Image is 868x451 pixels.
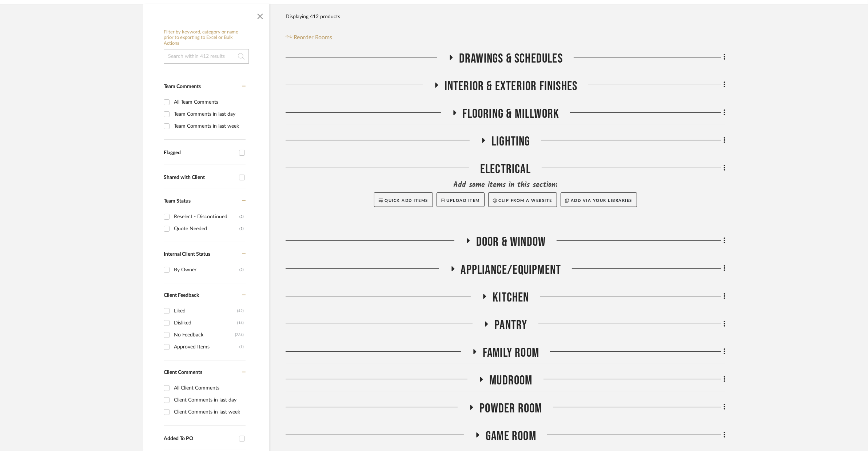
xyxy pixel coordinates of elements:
div: Client Comments in last week [174,406,244,418]
span: Quick Add Items [385,199,428,203]
div: (14) [237,317,244,329]
span: Team Comments [164,84,201,89]
div: (2) [239,264,244,276]
div: (1) [239,341,244,353]
div: Liked [174,305,237,317]
div: (234) [235,329,244,341]
div: Added To PO [164,436,235,442]
span: Game Room [486,428,536,444]
div: Reselect - Discontinued [174,211,239,223]
div: (1) [239,223,244,235]
span: Door & Window [476,234,546,250]
button: Reorder Rooms [286,33,333,42]
span: Pantry [494,318,527,333]
span: Kitchen [493,290,529,306]
div: Displaying 412 products [286,9,340,24]
span: Client Feedback [164,293,199,298]
button: Quick Add Items [374,192,433,207]
div: Approved Items [174,341,239,353]
div: Disliked [174,317,237,329]
div: No Feedback [174,329,235,341]
div: All Team Comments [174,96,244,108]
div: Client Comments in last day [174,394,244,406]
span: Powder Room [479,401,542,416]
span: INTERIOR & EXTERIOR FINISHES [445,79,578,94]
div: By Owner [174,264,239,276]
span: Client Comments [164,370,202,375]
input: Search within 412 results [164,49,249,64]
span: Reorder Rooms [294,33,333,42]
div: Flagged [164,150,235,156]
span: Family Room [483,345,539,361]
span: Flooring & Millwork [463,106,560,122]
div: Shared with Client [164,175,235,181]
button: Upload Item [437,192,485,207]
button: Add via your libraries [561,192,637,207]
div: Add some items in this section: [286,180,725,190]
h6: Filter by keyword, category or name prior to exporting to Excel or Bulk Actions [164,29,249,47]
span: Drawings & Schedules [459,51,563,67]
div: Team Comments in last day [174,108,244,120]
button: Clip from a website [488,192,557,207]
span: APPLIANCE/EQUIPMENT [461,262,561,278]
div: (2) [239,211,244,223]
span: LIGHTING [491,134,530,149]
div: Quote Needed [174,223,239,235]
div: Team Comments in last week [174,120,244,132]
div: (42) [237,305,244,317]
span: Internal Client Status [164,252,210,257]
button: Close [253,8,267,22]
span: Mudroom [489,373,532,388]
span: Team Status [164,199,191,204]
div: All Client Comments [174,382,244,394]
